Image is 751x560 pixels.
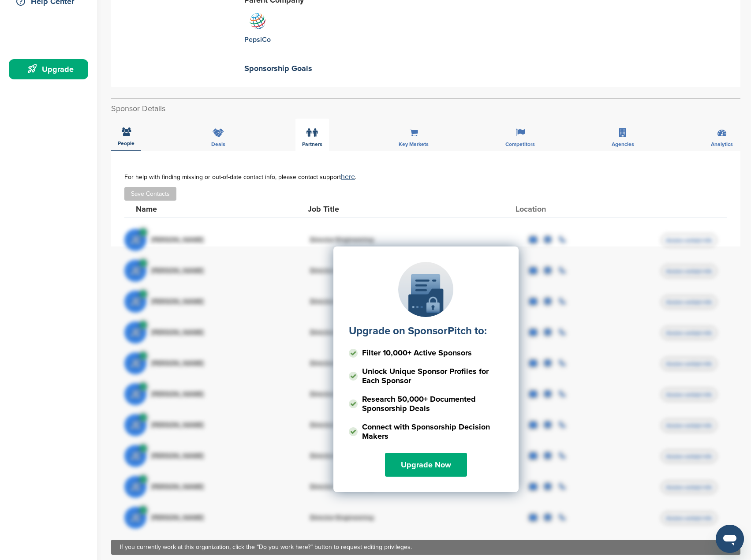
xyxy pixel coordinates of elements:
span: Analytics [711,142,733,147]
a: Upgrade [9,59,88,79]
span: JE [124,445,146,467]
iframe: Button to launch messaging window [716,525,744,553]
img: Sponsorpitch & PepsiCo [247,10,269,32]
a: Upgrade Now [385,453,467,477]
button: Save Contacts [124,187,176,201]
h2: Sponsorship Goals [244,63,553,75]
span: Agencies [612,142,634,147]
span: [PERSON_NAME] [151,483,204,490]
span: [PERSON_NAME] [151,514,204,521]
span: Deals [211,142,225,147]
div: If you currently work at this organization, click the “Do you work here?” button to request editi... [120,544,732,550]
li: Unlock Unique Sponsor Profiles for Each Sponsor [349,364,503,388]
div: Upgrade [13,61,88,77]
span: JE [124,476,146,498]
div: PepsiCo [244,35,271,45]
span: Partners [302,142,322,147]
a: JE [PERSON_NAME] Director Engineering Access contact info [124,502,727,533]
div: For help with finding missing or out-of-date contact info, please contact support . [124,173,727,180]
div: Director Engineering [310,483,442,490]
span: People [118,141,135,146]
a: here [341,172,355,181]
a: JE [PERSON_NAME] Director Engineering Access contact info [124,441,727,471]
li: Filter 10,000+ Active Sponsors [349,345,503,361]
li: Research 50,000+ Documented Sponsorship Deals [349,392,503,416]
li: Connect with Sponsorship Decision Makers [349,419,503,444]
div: Job Title [308,205,440,213]
span: Access contact info [661,450,717,463]
span: JE [124,507,146,529]
span: Competitors [505,142,535,147]
a: JE [PERSON_NAME] Director Engineering Access contact info [124,471,727,502]
span: Access contact info [661,481,717,494]
label: Upgrade on SponsorPitch to: [349,325,487,337]
div: Director Engineering [310,514,442,521]
div: Location [516,205,582,213]
a: PepsiCo [244,10,271,45]
span: Access contact info [661,511,717,525]
span: [PERSON_NAME] [151,452,204,459]
span: Key Markets [399,142,429,147]
h2: Sponsor Details [111,103,740,115]
div: Name [136,205,233,213]
div: Director Engineering [310,452,442,459]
